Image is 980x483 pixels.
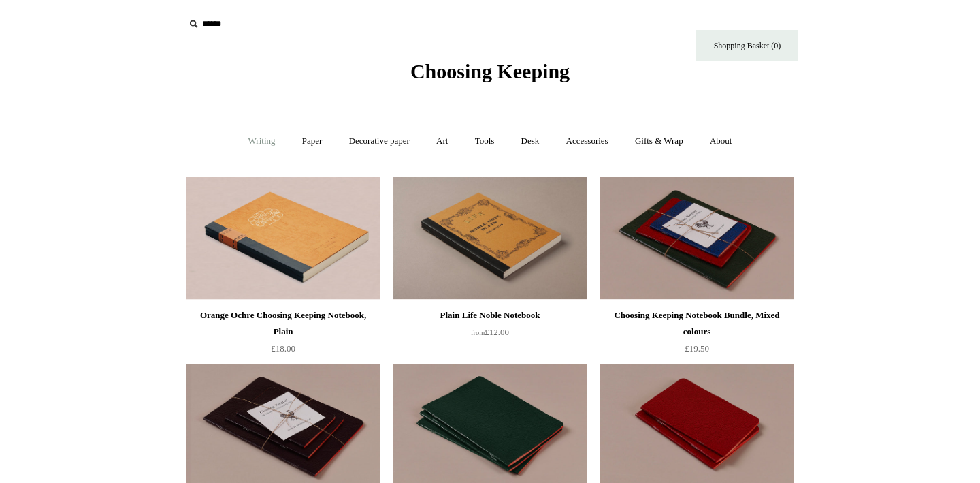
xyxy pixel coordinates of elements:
[393,307,587,363] a: Plain Life Noble Notebook from£12.00
[397,307,583,324] div: Plain Life Noble Notebook
[337,123,422,159] a: Decorative paper
[698,123,745,159] a: About
[685,343,709,354] span: £19.50
[186,177,380,300] a: Orange Ochre Choosing Keeping Notebook, Plain Orange Ochre Choosing Keeping Notebook, Plain
[604,307,790,340] div: Choosing Keeping Notebook Bundle, Mixed colours
[393,177,587,300] a: Plain Life Noble Notebook Plain Life Noble Notebook
[410,60,570,82] span: Choosing Keeping
[600,307,794,363] a: Choosing Keeping Notebook Bundle, Mixed colours £19.50
[600,177,794,300] img: Choosing Keeping Notebook Bundle, Mixed colours
[509,123,552,159] a: Desk
[471,329,485,337] span: from
[186,307,380,363] a: Orange Ochre Choosing Keeping Notebook, Plain £18.00
[271,343,295,354] span: £18.00
[393,177,587,300] img: Plain Life Noble Notebook
[554,123,621,159] a: Accessories
[463,123,507,159] a: Tools
[696,30,798,61] a: Shopping Basket (0)
[424,123,460,159] a: Art
[600,177,794,300] a: Choosing Keeping Notebook Bundle, Mixed colours Choosing Keeping Notebook Bundle, Mixed colours
[190,307,376,340] div: Orange Ochre Choosing Keeping Notebook, Plain
[471,327,509,337] span: £12.00
[623,123,696,159] a: Gifts & Wrap
[186,177,380,300] img: Orange Ochre Choosing Keeping Notebook, Plain
[410,71,570,80] a: Choosing Keeping
[236,123,288,159] a: Writing
[290,123,335,159] a: Paper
